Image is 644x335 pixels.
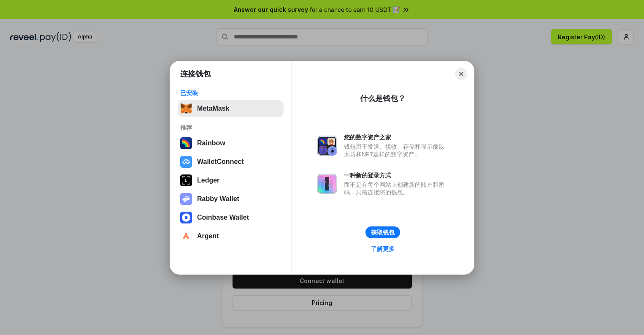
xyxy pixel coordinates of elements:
div: 而不是在每个网站上创建新的账户和密码，只需连接您的钱包。 [344,181,449,196]
div: Rainbow [197,139,225,147]
img: svg+xml,%3Csvg%20xmlns%3D%22http%3A%2F%2Fwww.w3.org%2F2000%2Fsvg%22%20width%3D%2228%22%20height%3... [180,174,192,186]
img: svg+xml,%3Csvg%20width%3D%2228%22%20height%3D%2228%22%20viewBox%3D%220%200%2028%2028%22%20fill%3D... [180,230,192,242]
div: Ledger [197,177,219,184]
img: svg+xml,%3Csvg%20xmlns%3D%22http%3A%2F%2Fwww.w3.org%2F2000%2Fsvg%22%20fill%3D%22none%22%20viewBox... [180,193,192,205]
div: 钱包用于发送、接收、存储和显示像以太坊和NFT这样的数字资产。 [344,143,449,158]
img: svg+xml,%3Csvg%20width%3D%22120%22%20height%3D%22120%22%20viewBox%3D%220%200%20120%20120%22%20fil... [180,137,192,149]
div: 已安装 [180,89,281,97]
a: 了解更多 [366,243,400,254]
button: Argent [178,228,284,245]
img: svg+xml,%3Csvg%20width%3D%2228%22%20height%3D%2228%22%20viewBox%3D%220%200%2028%2028%22%20fill%3D... [180,156,192,168]
img: svg+xml,%3Csvg%20fill%3D%22none%22%20height%3D%2233%22%20viewBox%3D%220%200%2035%2033%22%20width%... [180,103,192,114]
div: 了解更多 [371,245,395,253]
button: Rabby Wallet [178,191,284,207]
div: MetaMask [197,105,229,112]
button: Rainbow [178,135,284,152]
img: svg+xml,%3Csvg%20xmlns%3D%22http%3A%2F%2Fwww.w3.org%2F2000%2Fsvg%22%20fill%3D%22none%22%20viewBox... [317,174,337,194]
button: Coinbase Wallet [178,209,284,226]
button: 获取钱包 [365,226,400,238]
div: 推荐 [180,124,281,131]
h1: 连接钱包 [180,69,211,79]
button: MetaMask [178,100,284,117]
button: WalletConnect [178,153,284,170]
button: Ledger [178,172,284,189]
button: Close [455,68,467,80]
div: 获取钱包 [371,229,395,236]
div: Rabby Wallet [197,195,239,203]
div: Coinbase Wallet [197,214,249,221]
div: WalletConnect [197,158,244,166]
div: 您的数字资产之家 [344,133,449,141]
div: 一种新的登录方式 [344,172,449,179]
img: svg+xml,%3Csvg%20width%3D%2228%22%20height%3D%2228%22%20viewBox%3D%220%200%2028%2028%22%20fill%3D... [180,212,192,223]
div: Argent [197,232,219,240]
img: svg+xml,%3Csvg%20xmlns%3D%22http%3A%2F%2Fwww.w3.org%2F2000%2Fsvg%22%20fill%3D%22none%22%20viewBox... [317,136,337,156]
div: 什么是钱包？ [360,93,406,103]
